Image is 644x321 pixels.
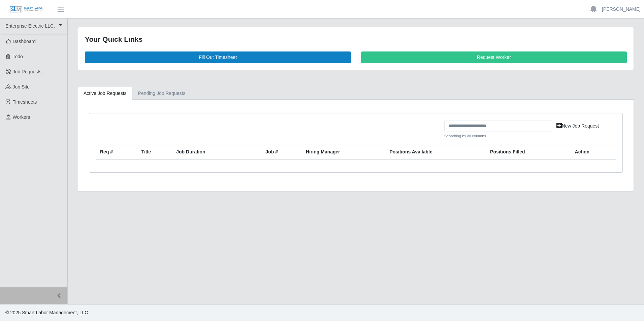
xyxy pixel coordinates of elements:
th: Job # [261,144,302,160]
th: Positions Available [385,144,486,160]
a: New Job Request [552,120,604,132]
span: Workers [13,114,30,120]
div: Your Quick Links [85,34,627,45]
th: Action [571,144,616,160]
th: Req # [96,144,137,160]
th: Hiring Manager [302,144,385,160]
span: Todo [13,54,23,59]
span: Dashboard [13,39,36,44]
span: Job Requests [13,69,42,74]
small: Searching by all columns [444,133,552,139]
a: Request Worker [361,51,627,63]
span: © 2025 Smart Labor Management, LLC [5,310,88,315]
th: Job Duration [172,144,246,160]
span: Timesheets [13,99,37,105]
a: Fill Out Timesheet [85,51,351,63]
th: Title [137,144,172,160]
a: Active Job Requests [78,87,132,100]
th: Positions Filled [486,144,571,160]
a: Pending Job Requests [132,87,191,100]
a: [PERSON_NAME] [602,6,641,13]
span: job site [13,84,30,90]
img: SLM Logo [9,6,43,13]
